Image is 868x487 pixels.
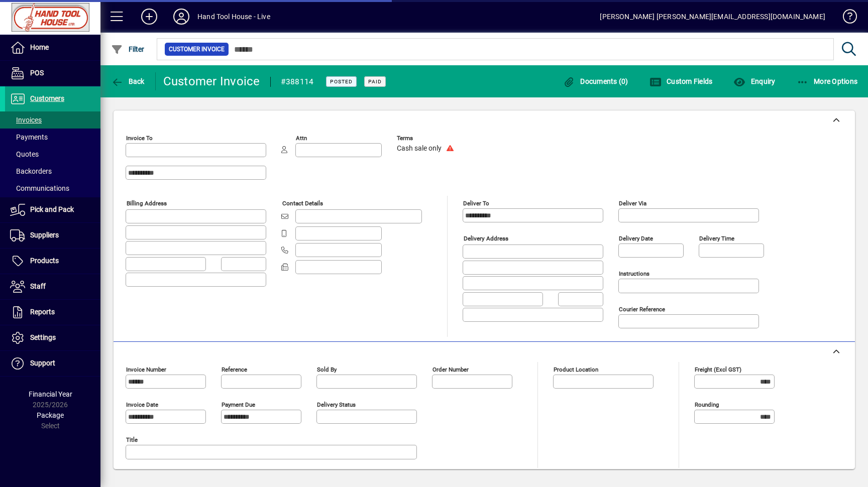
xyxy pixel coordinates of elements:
mat-label: Rounding [695,401,719,408]
mat-label: Invoice number [126,366,166,373]
a: Communications [5,180,100,197]
mat-label: Order number [432,366,469,373]
span: Enquiry [733,77,775,85]
mat-label: Payment due [222,401,255,408]
span: Package [37,411,64,419]
mat-label: Deliver To [463,200,489,207]
mat-label: Product location [554,366,598,373]
button: Documents (0) [561,72,631,90]
a: Reports [5,300,100,325]
span: Backorders [10,167,52,175]
span: POS [30,69,44,77]
span: Home [30,43,49,51]
a: Suppliers [5,223,100,248]
span: Settings [30,333,56,341]
span: Staff [30,282,46,290]
span: Invoices [10,116,42,124]
a: Pick and Pack [5,197,100,222]
app-page-header-button: Back [100,72,156,90]
span: Paid [368,78,382,85]
span: Custom Fields [649,77,713,85]
span: Reports [30,308,55,316]
mat-label: Reference [222,366,247,373]
div: #388114 [281,74,314,90]
mat-label: Delivery status [317,401,356,408]
div: Customer Invoice [163,73,260,89]
span: Support [30,359,55,367]
span: Pick and Pack [30,205,74,213]
mat-label: Sold by [317,366,337,373]
a: Products [5,249,100,274]
mat-label: Freight (excl GST) [695,366,741,373]
span: Payments [10,133,48,141]
span: Financial Year [29,390,72,398]
button: Filter [108,40,147,58]
mat-label: Invoice To [126,135,153,142]
button: Back [108,72,147,90]
a: Settings [5,325,100,350]
a: Invoices [5,111,100,129]
span: Filter [111,45,145,53]
span: Suppliers [30,231,59,239]
button: More Options [794,72,860,90]
span: Back [111,77,145,85]
span: Documents (0) [563,77,628,85]
div: Hand Tool House - Live [197,9,270,25]
button: Custom Fields [647,72,715,90]
button: Profile [165,8,197,26]
mat-label: Attn [296,135,307,142]
a: Payments [5,129,100,146]
a: Home [5,35,100,60]
button: Enquiry [731,72,778,90]
mat-label: Invoice date [126,401,158,408]
button: Add [133,8,165,26]
a: POS [5,61,100,86]
mat-label: Delivery date [619,235,653,242]
span: Communications [10,184,69,192]
mat-label: Deliver via [619,200,646,207]
span: More Options [797,77,858,85]
mat-label: Title [126,436,138,443]
span: Customer Invoice [169,44,225,54]
span: Quotes [10,150,39,158]
a: Knowledge Base [835,2,855,35]
mat-label: Courier Reference [619,306,665,313]
span: Products [30,257,59,265]
a: Backorders [5,163,100,180]
mat-label: Delivery time [699,235,734,242]
div: [PERSON_NAME] [PERSON_NAME][EMAIL_ADDRESS][DOMAIN_NAME] [600,9,825,25]
a: Staff [5,274,100,299]
a: Quotes [5,146,100,163]
span: Customers [30,94,64,102]
span: Cash sale only [397,145,442,153]
span: Terms [397,135,457,142]
mat-label: Instructions [619,270,649,277]
a: Support [5,351,100,376]
span: Posted [330,78,353,85]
